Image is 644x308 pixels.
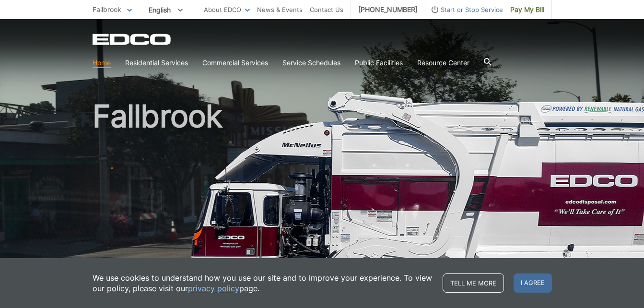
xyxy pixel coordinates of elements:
[510,4,544,15] span: Pay My Bill
[141,2,190,18] span: English
[417,58,469,68] a: Resource Center
[443,273,504,293] a: Tell me more
[202,58,268,68] a: Commercial Services
[282,58,340,68] a: Service Schedules
[204,4,250,15] a: About EDCO
[125,58,188,68] a: Residential Services
[355,58,403,68] a: Public Facilities
[93,58,111,68] a: Home
[310,4,343,15] a: Contact Us
[93,34,172,45] a: EDCD logo. Return to the homepage.
[514,273,552,293] span: I agree
[257,4,303,15] a: News & Events
[93,5,121,13] span: Fallbrook
[188,283,239,294] a: privacy policy
[93,272,433,294] p: We use cookies to understand how you use our site and to improve your experience. To view our pol...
